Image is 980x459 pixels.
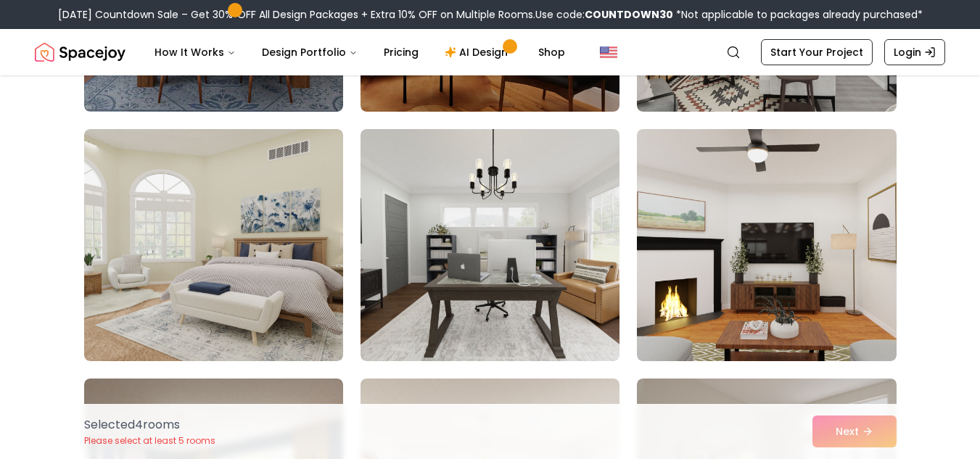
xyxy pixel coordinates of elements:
nav: Global [35,29,945,75]
nav: Main [143,38,577,67]
a: Spacejoy [35,38,125,67]
span: *Not applicable to packages already purchased* [673,7,923,22]
img: United States [600,44,617,61]
img: Room room-88 [84,129,343,361]
a: Login [884,39,945,65]
a: Shop [527,38,577,67]
span: Use code: [535,7,673,22]
p: Selected 4 room s [84,416,215,434]
a: Start Your Project [761,39,873,65]
b: COUNTDOWN30 [585,7,673,22]
a: AI Design [433,38,524,67]
a: Pricing [372,38,430,67]
button: Design Portfolio [250,38,369,67]
img: Room room-89 [361,129,619,361]
div: [DATE] Countdown Sale – Get 30% OFF All Design Packages + Extra 10% OFF on Multiple Rooms. [58,7,923,22]
p: Please select at least 5 rooms [84,435,215,447]
img: Room room-90 [637,129,896,361]
img: Spacejoy Logo [35,38,125,67]
button: How It Works [143,38,247,67]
